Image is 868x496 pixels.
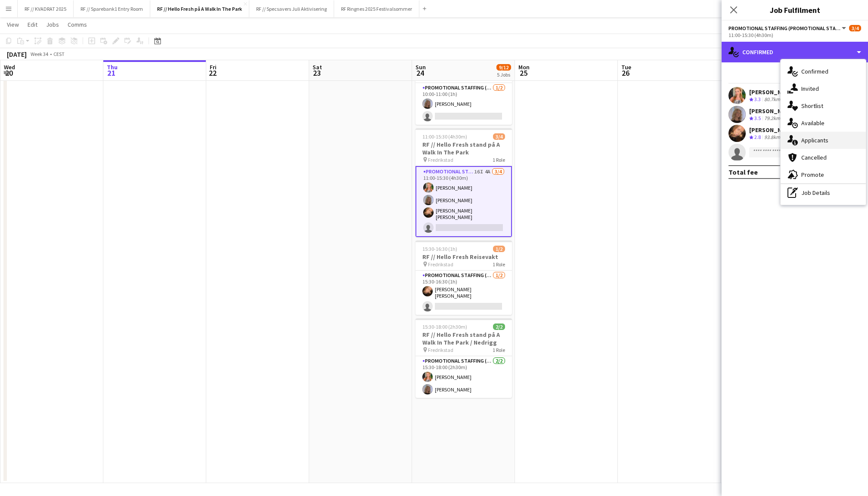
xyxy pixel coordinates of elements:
[3,68,15,78] span: 20
[311,68,322,78] span: 23
[64,19,90,30] a: Comms
[208,68,217,78] span: 22
[415,356,512,398] app-card-role: Promotional Staffing (Promotional Staff)2/215:30-18:00 (2h30m)[PERSON_NAME][PERSON_NAME]
[781,97,866,114] div: Shortlist
[422,133,467,140] span: 11:00-15:30 (4h30m)
[493,246,505,252] span: 1/2
[518,63,530,71] span: Mon
[497,71,511,78] div: 5 Jobs
[621,63,631,71] span: Tue
[754,96,761,102] span: 3.3
[428,157,453,163] span: Fredrikstad
[7,50,27,59] div: [DATE]
[415,128,512,237] app-job-card: 11:00-15:30 (4h30m)3/4RF // Hello Fresh stand på A Walk In The Park Fredrikstad1 RolePromotional ...
[749,107,795,115] div: [PERSON_NAME]
[334,0,419,17] button: RF Ringnes 2025 Festivalsommer
[428,261,453,268] span: Fredrikstad
[763,115,782,122] div: 79.2km
[414,68,426,78] span: 24
[781,114,866,132] div: Available
[763,134,782,141] div: 93.8km
[24,19,41,30] a: Edit
[7,21,19,28] span: View
[415,141,512,156] h3: RF // Hello Fresh stand på A Walk In The Park
[493,347,505,353] span: 1 Role
[105,68,118,78] span: 21
[28,51,50,57] span: Week 34
[28,21,37,28] span: Edit
[428,347,453,353] span: Fredrikstad
[43,19,62,30] a: Jobs
[781,132,866,149] div: Applicants
[722,4,868,15] h3: Job Fulfilment
[620,68,631,78] span: 26
[493,133,505,140] span: 3/4
[763,96,782,103] div: 80.7km
[150,0,249,17] button: RF // Hello Fresh på A Walk In The Park
[210,63,217,71] span: Fri
[249,0,334,17] button: RF // Specsavers Juli Aktivisering
[781,149,866,166] div: Cancelled
[749,88,795,96] div: [PERSON_NAME]
[415,53,512,125] app-job-card: 10:00-11:00 (1h)1/2RF // Hello Fresh Reisevakt Fredrikstad1 RolePromotional Staffing (Promotional...
[415,83,512,125] app-card-role: Promotional Staffing (Promotional Staff)1/210:00-11:00 (1h)[PERSON_NAME]
[493,261,505,268] span: 1 Role
[53,51,65,57] div: CEST
[3,19,22,30] a: View
[4,63,15,71] span: Wed
[46,21,59,28] span: Jobs
[728,168,758,176] div: Total fee
[754,115,761,121] span: 3.5
[749,126,842,134] div: [PERSON_NAME] [PERSON_NAME]
[107,63,118,71] span: Thu
[422,246,457,252] span: 15:30-16:30 (1h)
[415,240,512,315] app-job-card: 15:30-16:30 (1h)1/2RF // Hello Fresh Reisevakt Fredrikstad1 RolePromotional Staffing (Promotional...
[781,63,866,80] div: Confirmed
[415,271,512,315] app-card-role: Promotional Staffing (Promotional Staff)1/215:30-16:30 (1h)[PERSON_NAME] [PERSON_NAME]
[728,32,861,38] div: 11:00-15:30 (4h30m)
[415,318,512,398] app-job-card: 15:30-18:00 (2h30m)2/2RF // Hello Fresh stand på A Walk In The Park / Nedrigg Fredrikstad1 RolePr...
[313,63,322,71] span: Sat
[68,21,87,28] span: Comms
[781,80,866,97] div: Invited
[74,0,150,17] button: RF // Sparebank1 Entry Room
[849,25,861,31] span: 3/4
[754,134,761,140] span: 2.8
[422,323,467,330] span: 15:30-18:00 (2h30m)
[415,253,512,261] h3: RF // Hello Fresh Reisevakt
[728,25,840,31] span: Promotional Staffing (Promotional Staff)
[415,63,426,71] span: Sun
[728,25,847,31] button: Promotional Staffing (Promotional Staff)
[496,64,511,71] span: 9/12
[517,68,530,78] span: 25
[781,184,866,201] div: Job Details
[493,323,505,330] span: 2/2
[781,166,866,183] div: Promote
[415,166,512,237] app-card-role: Promotional Staffing (Promotional Staff)16I4A3/411:00-15:30 (4h30m)[PERSON_NAME][PERSON_NAME][PER...
[18,0,74,17] button: RF // KVADRAT 2025
[415,331,512,346] h3: RF // Hello Fresh stand på A Walk In The Park / Nedrigg
[493,157,505,163] span: 1 Role
[722,42,868,62] div: Confirmed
